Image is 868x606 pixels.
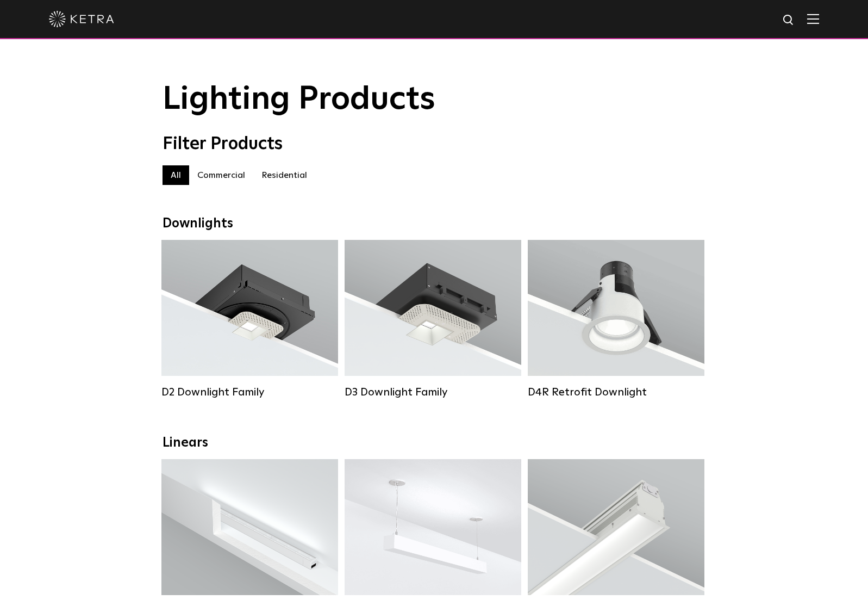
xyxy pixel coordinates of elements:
[163,216,706,232] div: Downlights
[253,165,315,185] label: Residential
[345,240,521,399] a: D3 Downlight Family Lumen Output:700 / 900 / 1100Colors:White / Black / Silver / Bronze / Paintab...
[161,386,338,399] div: D2 Downlight Family
[189,165,253,185] label: Commercial
[49,11,114,27] img: ketra-logo-2019-white
[807,14,819,24] img: Hamburger%20Nav.svg
[163,165,189,185] label: All
[163,83,435,116] span: Lighting Products
[161,240,338,399] a: D2 Downlight Family Lumen Output:1200Colors:White / Black / Gloss Black / Silver / Bronze / Silve...
[345,386,521,399] div: D3 Downlight Family
[528,240,704,399] a: D4R Retrofit Downlight Lumen Output:800Colors:White / BlackBeam Angles:15° / 25° / 40° / 60°Watta...
[782,14,796,27] img: search icon
[163,435,706,451] div: Linears
[163,134,706,154] div: Filter Products
[528,386,704,399] div: D4R Retrofit Downlight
